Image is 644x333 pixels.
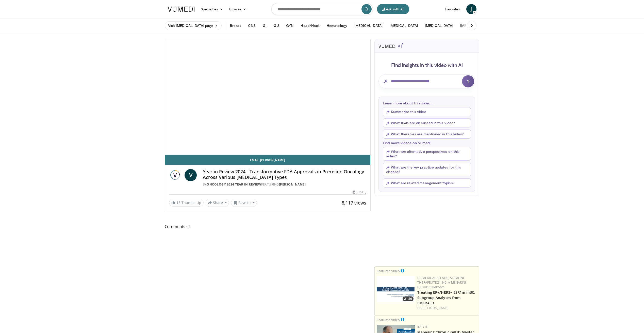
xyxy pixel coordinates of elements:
[383,107,471,116] button: Summarize this video
[198,4,226,14] a: Specialties
[169,169,183,181] img: Oncology 2024 Year in Review
[383,101,471,105] p: Learn more about this video...
[165,21,222,30] a: Visit [MEDICAL_DATA] page
[185,169,197,181] a: V
[227,21,244,31] button: Breast
[422,21,456,31] button: [MEDICAL_DATA]
[324,21,350,31] button: Hematology
[231,199,257,207] button: Save to
[353,190,366,194] div: [DATE]
[377,276,415,302] img: 5c3960eb-aea4-4e4e-a204-5b067e665462.png.150x105_q85_crop-smart_upscale.png
[271,21,282,31] button: GU
[378,43,403,48] img: vumedi-ai-logo.svg
[417,306,477,310] div: Feat.
[457,21,491,31] button: [MEDICAL_DATA]
[383,129,471,139] button: What therapies are mentioned in this video?
[206,199,229,207] button: Share
[417,325,428,329] a: Incyte
[383,178,471,188] button: What are related management topics?
[417,276,466,289] a: US Medical Affairs, Stemline Therapeutics, Inc. a Menarini Group Company
[176,200,180,205] span: 15
[207,182,261,187] a: Oncology 2024 Year in Review
[377,4,409,14] button: Ask with AI
[165,155,371,165] a: Email [PERSON_NAME]
[377,318,400,322] small: Featured Video
[417,290,475,305] a: Treating ER+/HER2− ESR1m mBC: Subgroup Analyses from EMERALD
[466,4,476,14] a: J
[298,21,323,31] button: Head/Neck
[169,199,204,207] a: 15 Thumbs Up
[165,39,371,155] video-js: Video Player
[342,200,366,206] span: 8,117 views
[383,141,471,145] p: Find more videos on Vumedi
[442,4,463,14] a: Favorites
[283,21,296,31] button: GYN
[383,163,471,176] button: What are the key practice updates for this disease?
[245,21,259,31] button: CNS
[260,21,270,31] button: GI
[271,3,373,15] input: Search topics, interventions
[403,297,414,301] span: 21:20
[383,147,471,161] button: What are alternative perspectives on this video?
[387,21,421,31] button: [MEDICAL_DATA]
[203,182,366,187] div: By FEATURING
[203,169,366,180] h4: Year in Review 2024 - Transformative FDA Approvals in Precision Oncology Across Various [MEDICAL_...
[226,4,250,14] a: Browse
[168,7,195,12] img: VuMedi Logo
[389,200,465,263] iframe: Advertisement
[378,74,475,88] input: Question for AI
[351,21,386,31] button: [MEDICAL_DATA]
[165,223,371,230] span: Comments 2
[377,269,400,273] small: Featured Video
[383,118,471,127] button: What trials are discussed in this video?
[424,306,449,310] a: [PERSON_NAME]
[279,182,306,187] a: [PERSON_NAME]
[378,62,475,68] h4: Find Insights in this video with AI
[377,276,415,302] a: 21:20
